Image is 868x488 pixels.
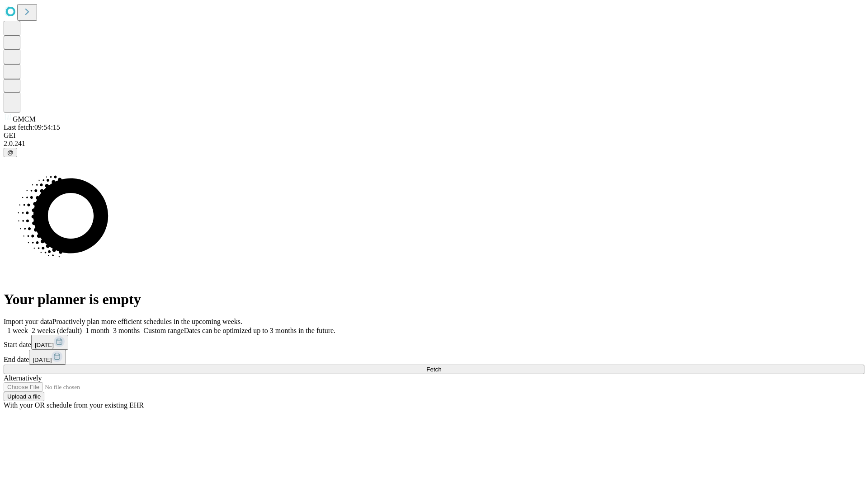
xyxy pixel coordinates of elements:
[4,401,144,409] span: With your OR schedule from your existing EHR
[4,335,864,350] div: Start date
[4,148,17,157] button: @
[32,327,82,334] span: 2 weeks (default)
[85,327,109,334] span: 1 month
[184,327,335,334] span: Dates can be optimized up to 3 months in the future.
[4,140,864,148] div: 2.0.241
[7,327,28,334] span: 1 week
[4,131,864,140] div: GEI
[4,350,864,365] div: End date
[4,318,52,325] span: Import your data
[4,123,60,131] span: Last fetch: 09:54:15
[113,327,140,334] span: 3 months
[7,149,14,156] span: @
[33,357,52,363] span: [DATE]
[4,392,44,401] button: Upload a file
[426,366,441,373] span: Fetch
[4,374,42,382] span: Alternatively
[4,291,864,308] h1: Your planner is empty
[4,365,864,374] button: Fetch
[31,335,68,350] button: [DATE]
[52,318,242,325] span: Proactively plan more efficient schedules in the upcoming weeks.
[13,115,36,123] span: GMCM
[35,342,54,348] span: [DATE]
[143,327,184,334] span: Custom range
[29,350,66,365] button: [DATE]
